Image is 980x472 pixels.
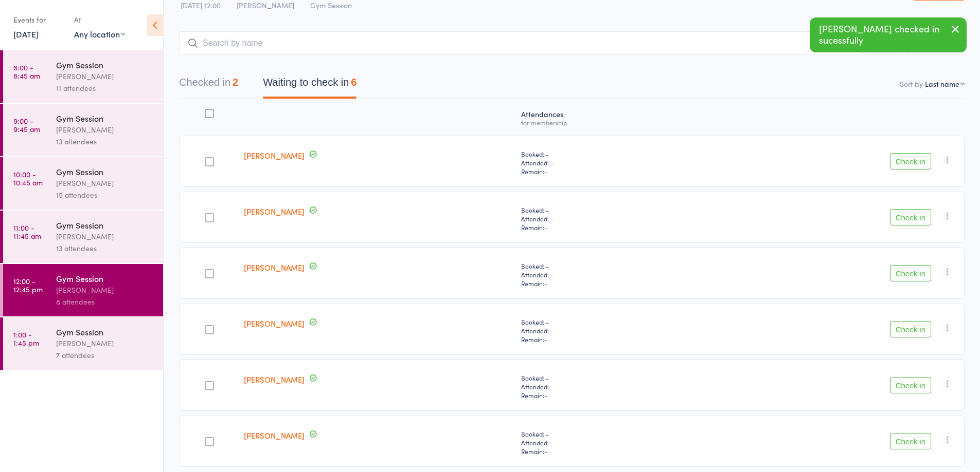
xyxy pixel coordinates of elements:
[263,71,357,99] button: Waiting to check in6
[244,430,305,441] a: [PERSON_NAME]
[13,28,39,40] a: [DATE]
[56,136,154,147] div: 13 attendees
[521,149,695,158] span: Booked: -
[521,270,695,279] span: Attended: -
[13,117,40,133] time: 9:00 - 9:45 am
[56,189,154,201] div: 15 attendees
[179,71,238,99] button: Checked in2
[900,79,923,89] label: Sort by
[521,205,695,214] span: Booked: -
[3,317,163,370] a: 1:00 -1:45 pmGym Session[PERSON_NAME]7 attendees
[521,214,695,223] span: Attended: -
[521,261,695,270] span: Booked: -
[890,265,931,281] button: Check in
[521,447,695,456] span: Remain:
[244,206,305,217] a: [PERSON_NAME]
[56,231,154,242] div: [PERSON_NAME]
[521,391,695,400] span: Remain:
[13,11,64,28] div: Events for
[56,337,154,349] div: [PERSON_NAME]
[521,429,695,438] span: Booked: -
[517,104,699,131] div: Atten­dances
[13,330,39,347] time: 1:00 - 1:45 pm
[74,28,125,40] div: Any location
[56,82,154,94] div: 11 attendees
[521,326,695,335] span: Attended: -
[56,296,154,308] div: 8 attendees
[544,167,547,176] span: -
[56,59,154,70] div: Gym Session
[521,223,695,232] span: Remain:
[3,104,163,156] a: 9:00 -9:45 amGym Session[PERSON_NAME]13 attendees
[544,223,547,232] span: -
[544,335,547,344] span: -
[244,374,305,385] a: [PERSON_NAME]
[521,373,695,382] span: Booked: -
[3,211,163,263] a: 11:00 -11:45 amGym Session[PERSON_NAME]13 attendees
[179,31,862,55] input: Search by name
[890,153,931,169] button: Check in
[244,262,305,273] a: [PERSON_NAME]
[13,63,40,80] time: 8:00 - 8:45 am
[925,79,959,89] div: Last name
[544,391,547,400] span: -
[890,321,931,337] button: Check in
[56,284,154,296] div: [PERSON_NAME]
[351,77,357,88] div: 6
[890,433,931,449] button: Check in
[244,150,305,161] a: [PERSON_NAME]
[233,77,238,88] div: 2
[56,177,154,189] div: [PERSON_NAME]
[56,273,154,284] div: Gym Session
[56,326,154,337] div: Gym Session
[521,119,695,126] div: for membership
[521,438,695,447] span: Attended: -
[521,317,695,326] span: Booked: -
[56,166,154,177] div: Gym Session
[56,112,154,124] div: Gym Session
[13,277,43,293] time: 12:00 - 12:45 pm
[74,11,125,28] div: At
[521,279,695,288] span: Remain:
[56,349,154,361] div: 7 attendees
[3,264,163,316] a: 12:00 -12:45 pmGym Session[PERSON_NAME]8 attendees
[13,170,43,186] time: 10:00 - 10:45 am
[810,17,967,52] div: [PERSON_NAME] checked in sucessfully
[544,279,547,288] span: -
[521,382,695,391] span: Attended: -
[244,318,305,329] a: [PERSON_NAME]
[544,447,547,456] span: -
[56,124,154,136] div: [PERSON_NAME]
[890,377,931,393] button: Check in
[56,242,154,254] div: 13 attendees
[3,50,163,103] a: 8:00 -8:45 amGym Session[PERSON_NAME]11 attendees
[521,167,695,176] span: Remain:
[56,219,154,231] div: Gym Session
[3,157,163,210] a: 10:00 -10:45 amGym Session[PERSON_NAME]15 attendees
[521,158,695,167] span: Attended: -
[521,335,695,344] span: Remain:
[890,209,931,225] button: Check in
[13,223,41,240] time: 11:00 - 11:45 am
[56,70,154,82] div: [PERSON_NAME]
